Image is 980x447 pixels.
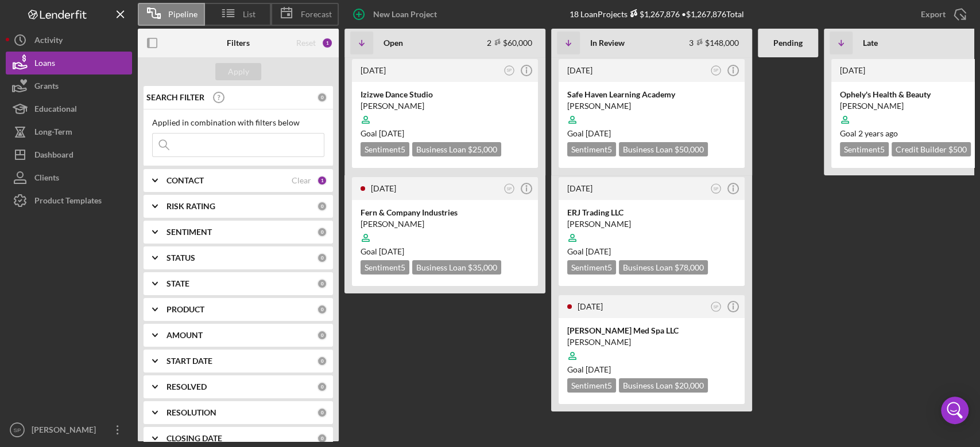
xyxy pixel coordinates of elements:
b: RESOLVED [166,382,207,391]
div: Open Intercom Messenger [941,397,969,424]
text: SP [714,186,719,190]
div: Product Templates [34,189,102,215]
div: Izizwe Dance Studio [361,89,529,100]
div: 0 [317,92,327,103]
b: Late [863,38,878,48]
span: Goal [567,128,611,138]
div: $1,267,876 [627,9,680,19]
b: STATE [166,279,189,288]
time: 2025-07-23 18:58 [361,65,386,75]
span: $25,000 [468,144,497,154]
div: [PERSON_NAME] [567,100,736,112]
button: Apply [215,63,261,80]
div: [PERSON_NAME] [361,100,529,112]
a: [DATE]SPIzizwe Dance Studio[PERSON_NAME]Goal [DATE]Sentiment5Business Loan $25,000 [350,57,540,170]
div: 0 [317,356,327,366]
span: Forecast [301,10,332,19]
div: Sentiment 5 [567,142,616,156]
time: 2025-07-02 14:31 [567,183,592,193]
button: Dashboard [6,143,132,166]
a: [DATE]SPERJ Trading LLC[PERSON_NAME]Goal [DATE]Sentiment5Business Loan $78,000 [557,175,746,288]
div: Export [921,3,946,26]
b: RISK RATING [166,202,215,211]
button: SP [708,181,724,197]
button: SP [708,63,724,79]
time: 11/16/2023 [858,128,898,138]
button: New Loan Project [344,3,448,26]
div: Business Loan [412,142,501,156]
div: 0 [317,407,327,418]
div: Apply [228,63,249,80]
div: [PERSON_NAME] [29,418,103,444]
button: SP [502,181,517,197]
span: $20,000 [675,381,704,390]
div: 0 [317,382,327,392]
div: 0 [317,253,327,263]
b: SEARCH FILTER [146,93,204,102]
time: 09/15/2025 [586,246,611,256]
div: 1 [321,37,333,49]
div: 2 $60,000 [487,38,532,48]
button: Loans [6,52,132,74]
span: Goal [361,128,404,138]
time: 09/18/2025 [379,128,404,138]
b: In Review [590,38,625,48]
b: AMOUNT [166,331,203,340]
span: $78,000 [675,262,704,272]
div: Business Loan [619,260,708,275]
div: 0 [317,227,327,237]
b: STATUS [166,253,195,262]
div: 1 [317,175,327,186]
b: Pending [773,38,803,48]
div: Long-Term [34,120,72,146]
time: 2025-07-07 17:01 [371,183,396,193]
text: SP [714,304,719,308]
b: START DATE [166,356,212,366]
span: Goal [567,246,611,256]
time: 2025-07-09 22:04 [567,65,592,75]
text: SP [507,68,512,72]
div: Fern & Company Industries [361,207,529,218]
b: Filters [227,38,250,48]
div: 0 [317,433,327,444]
div: 18 Loan Projects • $1,267,876 Total [570,9,744,19]
button: Clients [6,166,132,189]
div: Clients [34,166,59,192]
div: Business Loan [619,142,708,156]
div: Clear [292,176,311,185]
span: Goal [361,246,404,256]
button: SP[PERSON_NAME] [6,418,132,441]
div: Sentiment 5 [361,260,409,275]
text: SP [14,427,21,433]
a: [DATE]SPFern & Company Industries[PERSON_NAME]Goal [DATE]Sentiment5Business Loan $35,000 [350,175,540,288]
div: Applied in combination with filters below [152,118,324,127]
button: Long-Term [6,120,132,143]
div: Credit Builder [892,142,971,156]
div: Business Loan [412,260,501,275]
button: SP [502,63,517,79]
a: Educational [6,97,132,120]
button: Grants [6,74,132,97]
div: [PERSON_NAME] [567,336,736,348]
div: ERJ Trading LLC [567,207,736,218]
div: Grants [34,74,59,100]
div: Sentiment 5 [567,260,616,275]
span: List [243,10,255,19]
div: Sentiment 5 [361,142,409,156]
button: Activity [6,29,132,52]
button: Product Templates [6,189,132,212]
div: 0 [317,201,327,211]
span: $50,000 [675,144,704,154]
span: Goal [567,364,611,374]
text: SP [507,186,512,190]
div: Educational [34,97,77,123]
span: $35,000 [468,262,497,272]
a: [DATE]SPSafe Haven Learning Academy[PERSON_NAME]Goal [DATE]Sentiment5Business Loan $50,000 [557,57,746,170]
div: 0 [317,279,327,289]
div: Dashboard [34,143,73,169]
span: Pipeline [168,10,197,19]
